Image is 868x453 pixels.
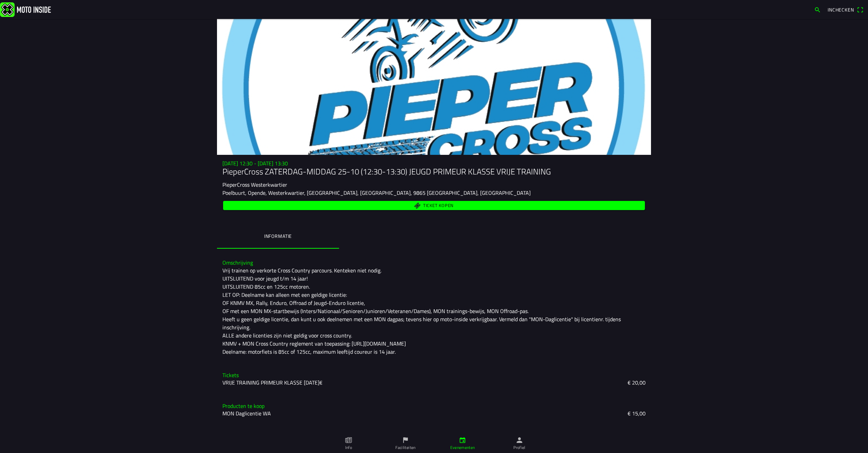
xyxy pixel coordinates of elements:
[222,266,646,356] div: Vrij trainen op verkorte Cross Country parcours. Kenteken niet nodig. UITSLUITEND voor jeugd t/m ...
[345,436,352,444] ion-icon: paper
[450,445,475,451] ion-label: Evenementen
[828,6,854,13] span: Inchecken
[402,436,409,444] ion-icon: flag
[459,436,466,444] ion-icon: calendar
[222,260,646,266] h3: Omschrijving
[222,189,531,197] ion-text: Poelbuurt, Opende, Westerkwartier, [GEOGRAPHIC_DATA], [GEOGRAPHIC_DATA], 9865 [GEOGRAPHIC_DATA], ...
[222,372,646,378] h3: Tickets
[345,445,352,451] ion-label: Info
[222,378,322,387] ion-text: VRIJE TRAINING PRIMEUR KLASSE [DATE]€
[222,403,646,409] h3: Producten te koop
[222,167,646,177] h1: PieperCross ZATERDAG-MIDDAG 25-10 (12:30-13:30) JEUGD PRIMEUR KLASSE VRIJE TRAINING
[222,160,646,167] h3: [DATE] 12:30 - [DATE] 13:30
[516,436,523,444] ion-icon: person
[264,232,292,240] ion-label: Informatie
[513,445,526,451] ion-label: Profiel
[628,378,646,387] ion-text: € 20,00
[628,409,646,417] span: € 15,00
[423,203,454,208] span: Ticket kopen
[222,181,287,189] ion-text: PieperCross Westerkwartier
[395,445,415,451] ion-label: Faciliteiten
[824,4,867,15] a: Incheckenqr scanner
[222,409,271,417] span: MON Daglicentie WA
[811,4,824,15] a: search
